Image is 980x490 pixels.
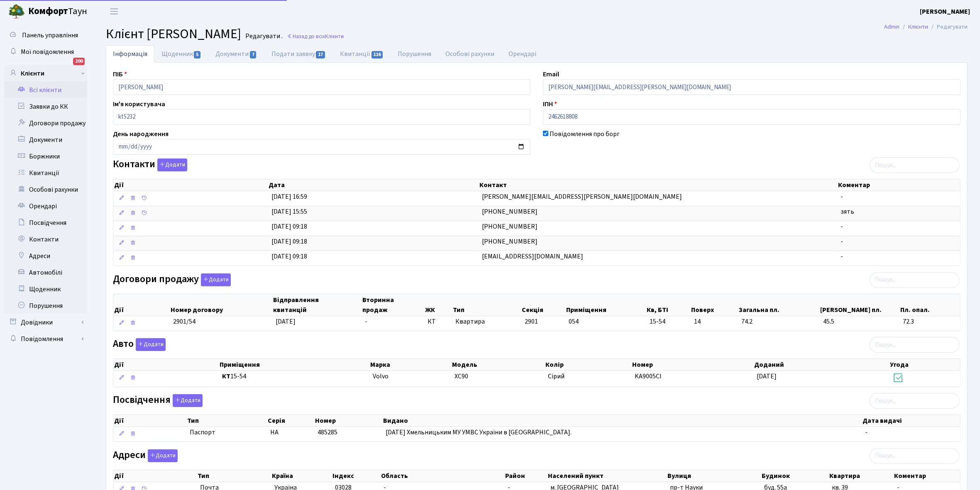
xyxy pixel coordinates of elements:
[244,32,283,40] small: Редагувати .
[694,317,735,327] span: 14
[113,179,268,191] th: Дії
[482,192,682,201] span: [PERSON_NAME][EMAIL_ADDRESS][PERSON_NAME][DOMAIN_NAME]
[823,317,897,327] span: 45.5
[4,115,87,132] a: Договори продажу
[268,179,479,191] th: Дата
[753,359,889,371] th: Доданий
[186,415,267,427] th: Тип
[841,207,854,216] span: зять
[841,237,843,246] span: -
[333,45,391,63] a: Квитанції
[113,129,169,139] label: День народження
[325,32,344,40] span: Клієнти
[870,448,960,464] input: Пошук...
[889,359,960,371] th: Угода
[4,331,87,347] a: Повідомлення
[4,27,87,44] a: Панель управління
[4,297,87,314] a: Порушення
[4,148,87,165] a: Боржники
[22,31,78,40] span: Панель управління
[271,470,332,482] th: Країна
[219,359,369,371] th: Приміщення
[569,317,579,326] span: 054
[155,157,187,172] a: Додати
[837,179,960,191] th: Коментар
[222,372,230,381] b: КТ
[451,359,545,371] th: Модель
[928,22,968,32] li: Редагувати
[369,359,451,371] th: Марка
[106,45,154,63] a: Інформація
[761,470,828,482] th: Будинок
[545,359,631,371] th: Колір
[757,372,777,381] span: [DATE]
[365,317,367,326] span: -
[113,359,219,371] th: Дії
[920,7,970,17] a: [PERSON_NAME]
[276,317,296,326] span: [DATE]
[170,294,272,316] th: Номер договору
[373,372,389,381] span: Volvo
[146,448,178,462] a: Додати
[371,51,383,59] span: 116
[113,158,187,171] label: Контакти
[106,24,241,44] span: Клієнт [PERSON_NAME]
[502,45,544,63] a: Орендарі
[271,237,307,246] span: [DATE] 09:18
[741,317,816,327] span: 74.2
[424,294,452,316] th: ЖК
[820,294,900,316] th: [PERSON_NAME] пл.
[73,58,85,65] div: 200
[173,317,196,326] span: 2901/54
[113,69,127,79] label: ПІБ
[271,252,307,261] span: [DATE] 09:18
[548,372,565,381] span: Сірий
[113,415,186,427] th: Дії
[667,470,761,482] th: Вулиця
[113,273,231,286] label: Договори продажу
[4,65,87,82] a: Клієнти
[28,5,68,18] b: Комфорт
[250,51,257,59] span: 7
[870,393,960,409] input: Пошук...
[635,372,662,381] span: KA9005CI
[872,18,980,36] nav: breadcrumb
[439,45,502,63] a: Особові рахунки
[157,158,187,171] button: Контакти
[482,252,583,261] span: [EMAIL_ADDRESS][DOMAIN_NAME]
[171,393,203,407] a: Додати
[899,294,960,316] th: Пл. опал.
[201,273,231,286] button: Договори продажу
[113,99,165,109] label: Ім'я користувача
[841,192,843,201] span: -
[272,294,362,316] th: Відправлення квитанцій
[4,82,87,98] a: Всі клієнти
[646,294,691,316] th: Кв, БТІ
[428,317,449,327] span: КТ
[908,22,928,31] a: Клієнти
[870,337,960,353] input: Пошук...
[550,129,620,139] label: Повідомлення про борг
[113,470,197,482] th: Дії
[482,237,538,246] span: [PHONE_NUMBER]
[380,470,504,482] th: Область
[482,207,538,216] span: [PHONE_NUMBER]
[4,98,87,115] a: Заявки до КК
[4,314,87,331] a: Довідники
[148,449,178,462] button: Адреси
[4,281,87,297] a: Щоденник
[894,470,960,482] th: Коментар
[197,470,271,482] th: Тип
[332,470,380,482] th: Індекс
[173,394,203,407] button: Посвідчення
[318,428,337,437] span: 485285
[391,45,439,63] a: Порушення
[271,222,307,231] span: [DATE] 09:18
[287,32,344,40] a: Назад до всіхКлієнти
[690,294,738,316] th: Поверх
[4,231,87,248] a: Контакти
[104,5,125,18] button: Переключити навігацію
[482,222,538,231] span: [PHONE_NUMBER]
[631,359,753,371] th: Номер
[271,207,307,216] span: [DATE] 15:55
